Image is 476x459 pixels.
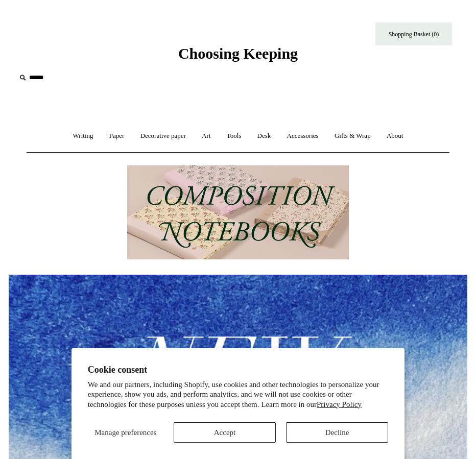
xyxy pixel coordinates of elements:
[280,123,326,150] a: Accessories
[250,123,278,150] a: Desk
[66,123,101,150] a: Writing
[317,400,362,408] a: Privacy Policy
[178,53,298,60] a: Choosing Keeping
[88,380,388,410] p: We and our partners, including Shopify, use cookies and other technologies to personalize your ex...
[286,422,388,443] button: Decline
[178,45,298,62] span: Choosing Keeping
[379,123,411,150] a: About
[375,22,452,45] a: Shopping Basket (0)
[127,165,349,260] img: 202302 Composition ledgers.jpg__PID:69722ee6-fa44-49dd-a067-31375e5d54ec
[88,365,388,375] h2: Cookie consent
[102,123,132,150] a: Paper
[88,422,163,443] button: Manage preferences
[133,123,193,150] a: Decorative paper
[174,422,276,443] button: Accept
[195,123,218,150] a: Art
[327,123,378,150] a: Gifts & Wrap
[94,428,156,437] span: Manage preferences
[220,123,249,150] a: Tools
